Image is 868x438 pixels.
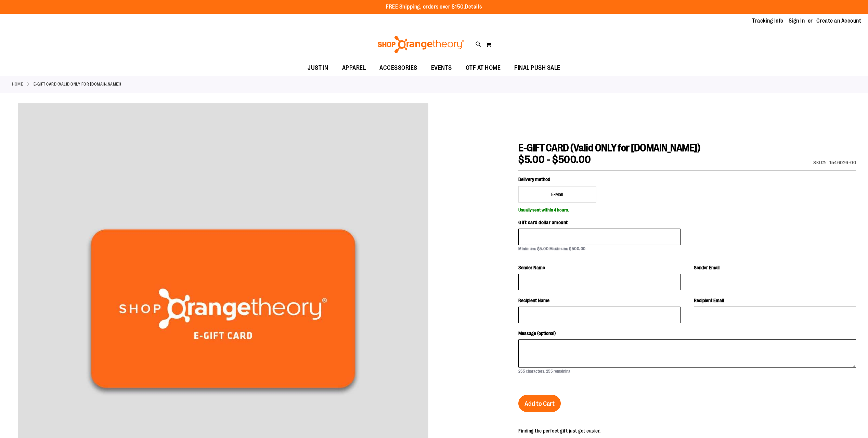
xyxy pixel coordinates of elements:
[789,17,805,25] a: Sign In
[377,36,465,53] img: Shop Orangetheory
[518,176,681,183] p: Delivery method
[816,17,861,25] a: Create an Account
[518,265,545,270] span: Sender Name
[694,298,724,303] span: Recipient Email
[466,60,501,76] span: OTF AT HOME
[518,154,591,165] span: $5.00 - $500.00
[518,142,700,154] span: E-GIFT CARD (Valid ONLY for [DOMAIN_NAME])
[518,331,556,336] span: Message (optional)
[431,60,452,76] span: EVENTS
[379,60,417,76] span: ACCESSORIES
[386,3,482,11] p: FREE Shipping, orders over $150.
[524,400,555,408] span: Add to Cart
[342,60,366,76] span: APPAREL
[308,60,328,76] span: JUST IN
[518,220,568,225] span: Gift card dollar amount
[518,246,548,251] span: Minimum: $5.00
[518,369,570,374] p: 255 characters, 255 remaining
[694,265,720,270] span: Sender Email
[518,427,848,434] p: Finding the perfect gift just got easier.
[514,60,560,76] span: FINAL PUSH SALE
[12,81,23,87] a: Home
[518,298,549,303] span: Recipient Name
[465,4,482,10] a: Details
[518,186,596,203] label: E-Mail
[829,159,856,166] div: 1546026-00
[518,206,856,212] p: Usually sent within 4 hours.
[752,17,783,25] a: Tracking Info
[549,246,586,251] span: Maximum: $500.00
[813,160,827,165] strong: SKU
[34,81,121,87] strong: E-GIFT CARD (Valid ONLY for [DOMAIN_NAME])
[518,395,561,412] button: Add to Cart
